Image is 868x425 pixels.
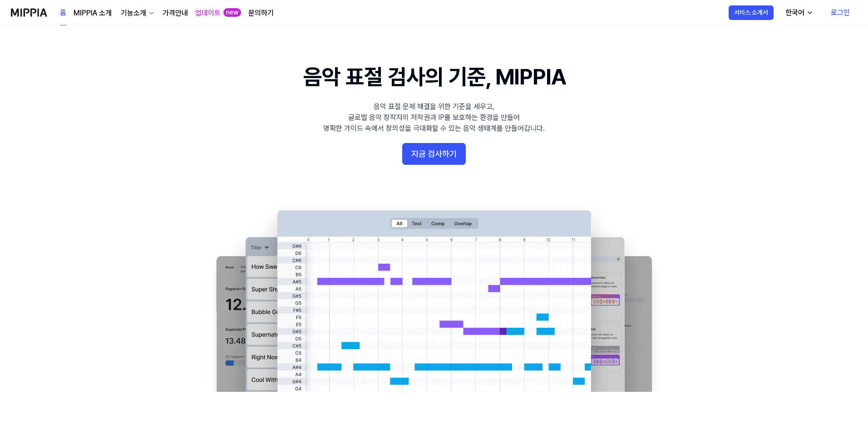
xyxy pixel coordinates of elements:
[60,0,66,25] a: 홈
[163,8,188,19] a: 가격안내
[729,5,774,20] button: 서비스 소개서
[402,143,466,165] button: 지금 검사하기
[74,8,112,19] a: MIPPIA 소개
[303,62,565,92] h1: 음악 표절 검사의 기준, MIPPIA
[223,8,241,17] div: new
[119,8,155,19] button: 기능소개
[195,8,221,19] a: 업데이트
[323,101,545,134] div: 음악 표절 문제 해결을 위한 기준을 세우고, 글로벌 음악 창작자의 저작권과 IP를 보호하는 환경을 만들어 명확한 가이드 속에서 창의성을 극대화할 수 있는 음악 생태계를 만들어...
[119,8,148,19] div: 기능소개
[778,4,819,22] button: 한국어
[248,8,274,19] a: 문의하기
[198,201,670,392] img: main Image
[784,7,806,18] div: 한국어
